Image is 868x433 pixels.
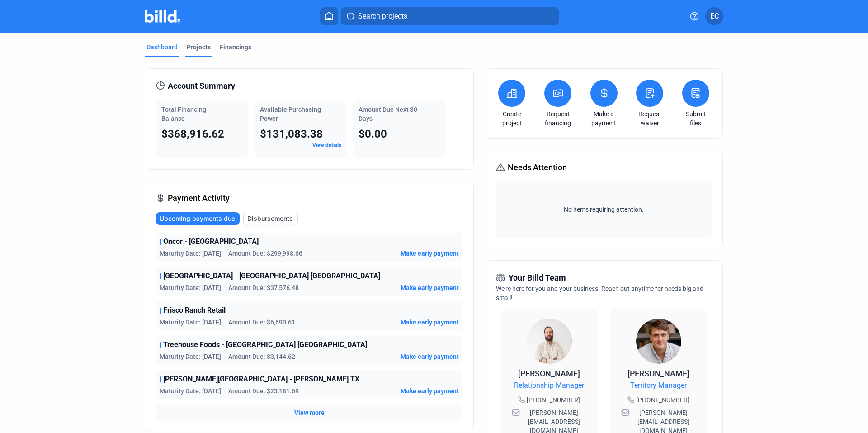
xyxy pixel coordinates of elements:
span: Disbursements [247,214,293,223]
span: Territory Manager [630,380,687,391]
button: EC [705,7,723,25]
span: [PHONE_NUMBER] [636,395,689,404]
span: Available Purchasing Power [260,106,321,122]
span: [PHONE_NUMBER] [527,395,580,404]
span: Maturity Date: [DATE] [160,283,221,292]
span: Amount Due Next 30 Days [359,106,417,122]
span: Search projects [358,11,407,22]
span: Total Financing Balance [161,106,206,122]
button: Make early payment [401,249,459,258]
img: Billd Company Logo [145,10,180,23]
span: $131,083.38 [260,128,323,140]
div: Financings [220,43,251,52]
a: Submit files [680,109,712,128]
span: Account Summary [168,80,235,92]
div: Projects [187,43,211,52]
a: Request financing [542,109,574,128]
button: View more [294,408,325,417]
span: Relationship Manager [514,380,584,391]
span: We're here for you and your business. Reach out anytime for needs big and small! [496,285,703,301]
span: Frisco Ranch Retail [163,305,226,316]
span: Maturity Date: [DATE] [160,318,221,327]
a: View details [312,142,341,148]
button: Make early payment [401,318,459,327]
span: Amount Due: $23,181.69 [228,386,299,395]
span: Maturity Date: [DATE] [160,386,221,395]
span: $0.00 [359,128,387,140]
span: Amount Due: $299,998.66 [228,249,302,258]
span: Oncor - [GEOGRAPHIC_DATA] [163,236,259,247]
span: Amount Due: $37,576.48 [228,283,299,292]
span: EC [710,11,719,22]
span: Needs Attention [508,161,567,174]
a: Make a payment [588,109,620,128]
span: Your Billd Team [509,271,566,284]
img: Territory Manager [636,319,681,364]
button: Search projects [341,7,559,25]
a: Create project [496,109,528,128]
span: [PERSON_NAME][GEOGRAPHIC_DATA] - [PERSON_NAME] TX [163,374,359,385]
span: [GEOGRAPHIC_DATA] - [GEOGRAPHIC_DATA] [GEOGRAPHIC_DATA] [163,271,380,281]
span: [PERSON_NAME] [518,369,580,378]
span: Maturity Date: [DATE] [160,249,221,258]
div: Dashboard [146,43,178,52]
button: Make early payment [401,352,459,361]
span: Treehouse Foods - [GEOGRAPHIC_DATA] [GEOGRAPHIC_DATA] [163,339,367,350]
span: [PERSON_NAME] [627,369,689,378]
button: Upcoming payments due [156,212,240,225]
button: Make early payment [401,386,459,395]
img: Relationship Manager [527,319,572,364]
span: $368,916.62 [161,128,224,140]
span: Amount Due: $6,690.61 [228,318,295,327]
span: Maturity Date: [DATE] [160,352,221,361]
button: Make early payment [401,283,459,292]
span: Payment Activity [168,192,230,205]
button: Disbursements [243,212,298,225]
span: Upcoming payments due [160,214,235,223]
a: Request waiver [634,109,665,128]
span: Amount Due: $3,144.62 [228,352,295,361]
span: No items requiring attention. [500,205,708,214]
